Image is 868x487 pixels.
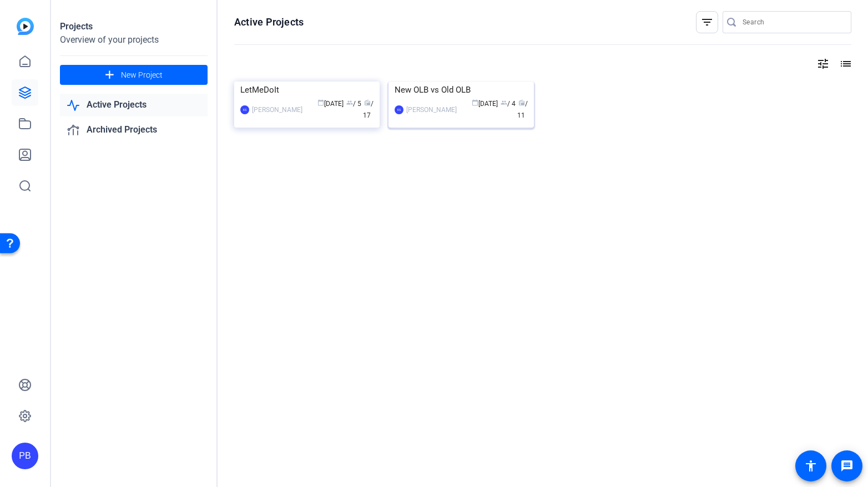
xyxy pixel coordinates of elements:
span: / 5 [346,100,361,108]
div: KS [395,105,403,114]
a: Active Projects [60,94,208,116]
button: New Project [60,65,208,85]
span: [DATE] [317,100,344,108]
mat-icon: message [840,459,854,473]
span: calendar_today [472,99,478,106]
span: / 4 [501,100,516,108]
div: [PERSON_NAME] [406,104,457,115]
span: radio [518,99,525,106]
mat-icon: list [838,57,851,70]
div: PB [12,443,38,469]
div: KS [240,105,249,114]
span: group [346,99,353,106]
h1: Active Projects [234,16,304,29]
div: [PERSON_NAME] [252,104,302,115]
span: / 11 [517,100,528,119]
div: Overview of your projects [60,33,208,47]
mat-icon: accessibility [804,459,817,473]
mat-icon: tune [816,57,830,70]
mat-icon: filter_list [700,16,714,29]
span: group [501,99,507,106]
mat-icon: add [103,68,117,82]
span: / 17 [363,100,374,119]
span: [DATE] [472,100,498,108]
span: calendar_today [317,99,324,106]
input: Search [743,16,842,29]
a: Archived Projects [60,119,208,141]
div: New OLB vs Old OLB [395,82,528,98]
span: radio [364,99,371,106]
div: LetMeDoIt [240,82,374,98]
img: blue-gradient.svg [17,18,34,35]
div: Projects [60,20,208,33]
span: New Project [121,69,163,81]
